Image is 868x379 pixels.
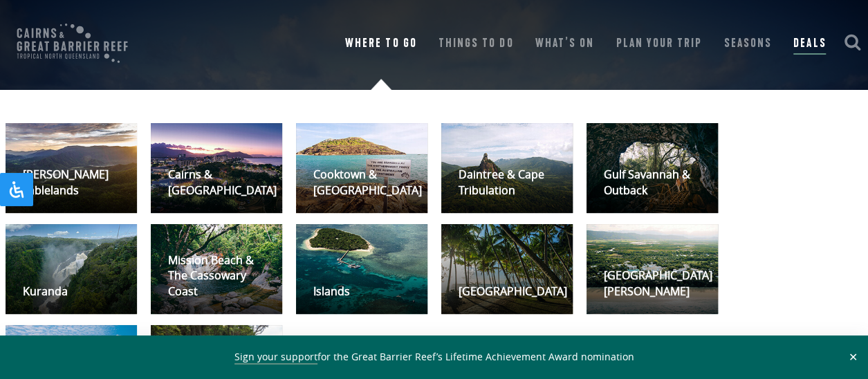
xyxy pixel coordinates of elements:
[616,34,703,53] a: Plan Your Trip
[234,350,317,364] a: Sign your support
[234,350,634,364] span: for the Great Barrier Reef’s Lifetime Achievement Award nomination
[441,123,573,213] a: Daintree & Cape TribulationVisit destination
[793,34,826,55] a: Deals
[723,34,771,53] a: Seasons
[587,224,718,314] a: [GEOGRAPHIC_DATA][PERSON_NAME]Visit destination
[6,123,137,213] a: [PERSON_NAME] TablelandsVisit destination
[345,34,416,53] a: Where To Go
[6,224,137,314] a: KurandaVisit destination
[151,224,282,314] a: Mission Beach & The Cassowary CoastVisit destination
[441,224,573,314] a: [GEOGRAPHIC_DATA]Visit destination
[296,123,427,213] a: Cooktown & [GEOGRAPHIC_DATA]Visit destination
[845,351,861,363] button: Close
[438,34,513,53] a: Things To Do
[587,123,718,213] a: Gulf Savannah & OutbackVisit destination
[8,181,25,198] svg: Open Accessibility Panel
[7,14,138,73] img: CGBR-TNQ_dual-logo.svg
[296,224,427,314] a: IslandsVisit destination
[151,123,282,213] a: Cairns & [GEOGRAPHIC_DATA]Visit destination
[535,34,594,53] a: What’s On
